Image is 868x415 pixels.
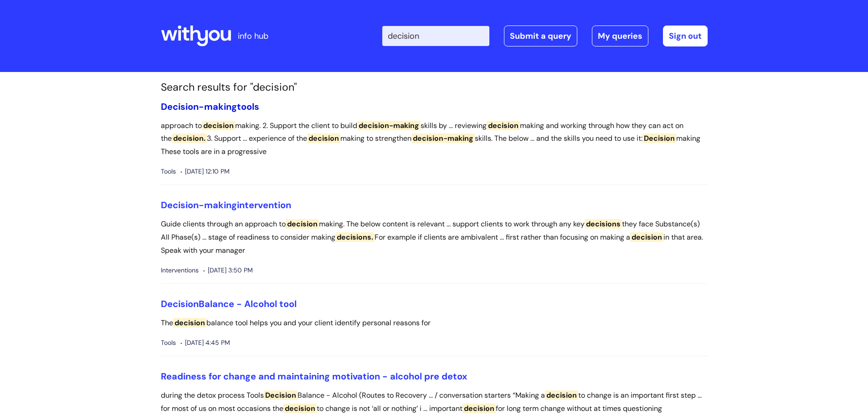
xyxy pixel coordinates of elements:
div: | - [382,26,708,46]
p: info hub [238,29,268,43]
span: decision [487,121,520,130]
p: The balance tool helps you and your client identify personal reasons for [161,317,708,330]
span: decision [173,318,206,328]
span: decision [286,219,319,229]
span: decision [307,133,340,143]
a: Decision-makingtools [161,101,259,113]
span: decision [283,404,317,413]
span: decision-making [357,121,421,130]
span: Interventions [161,265,199,276]
a: Decision-makingintervention [161,199,291,211]
span: decisions. [335,232,375,242]
a: Submit a query [504,26,577,46]
span: decision-making [411,133,475,143]
span: Decision-making [161,101,237,113]
span: [DATE] 3:50 PM [203,265,253,276]
span: Decision [161,298,199,310]
span: Decision-making [161,199,237,211]
span: Tools [161,337,176,348]
h1: Search results for "decision" [161,81,708,94]
span: decision [545,390,578,400]
a: Sign out [663,26,708,46]
span: [DATE] 12:10 PM [180,166,230,177]
span: Decision [642,133,676,143]
span: [DATE] 4:45 PM [180,337,230,348]
span: decision [630,232,663,242]
span: decisions [585,219,622,229]
span: Decision [264,390,298,400]
p: approach to making. 2. Support the client to build skills by ... reviewing making and working thr... [161,119,708,159]
a: Readiness for change and maintaining motivation - alcohol pre detox [161,370,467,382]
input: Search [382,26,489,46]
span: decision [202,121,235,130]
span: decision [462,404,496,413]
a: DecisionBalance - Alcohol tool [161,298,297,310]
span: Tools [161,166,176,177]
a: My queries [592,26,648,46]
p: Guide clients through an approach to making. The below content is relevant ... support clients to... [161,218,708,257]
span: decision. [172,133,207,143]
